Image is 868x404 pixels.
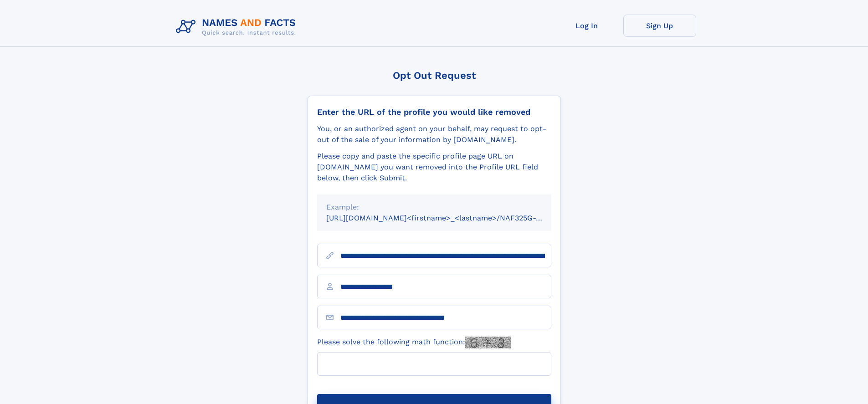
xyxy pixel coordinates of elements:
[317,123,551,145] div: You, or an authorized agent on your behalf, may request to opt-out of the sale of your informatio...
[326,202,542,213] div: Example:
[623,15,696,37] a: Sign Up
[317,337,511,348] label: Please solve the following math function:
[326,214,569,222] small: [URL][DOMAIN_NAME]<firstname>_<lastname>/NAF325G-xxxxxxxx
[172,15,303,39] img: Logo Names and Facts
[308,70,561,81] div: Opt Out Request
[317,107,551,117] div: Enter the URL of the profile you would like removed
[550,15,623,37] a: Log In
[317,151,551,184] div: Please copy and paste the specific profile page URL on [DOMAIN_NAME] you want removed into the Pr...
